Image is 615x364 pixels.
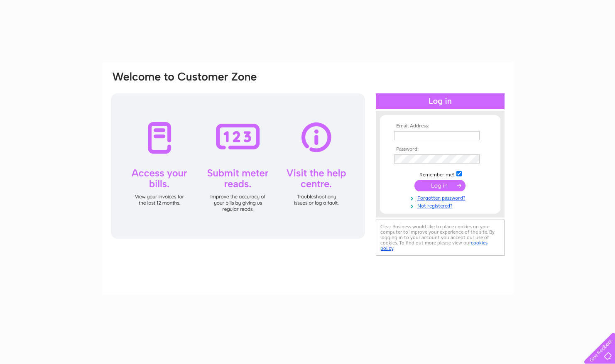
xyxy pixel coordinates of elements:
[380,240,488,251] a: cookies policy
[392,170,488,178] td: Remember me?
[376,220,505,256] div: Clear Business would like to place cookies on your computer to improve your experience of the sit...
[394,193,488,201] a: Forgotten password?
[394,201,488,209] a: Not registered?
[414,180,466,191] input: Submit
[392,123,488,129] th: Email Address:
[392,147,488,152] th: Password:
